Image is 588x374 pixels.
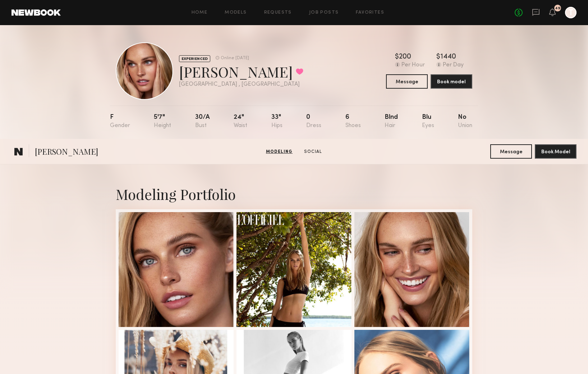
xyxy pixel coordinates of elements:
[458,114,472,129] div: No
[263,149,295,155] a: Modeling
[490,144,532,159] button: Message
[386,74,428,89] button: Message
[422,114,434,129] div: Blu
[436,53,440,61] div: $
[271,114,282,129] div: 33"
[179,62,303,81] div: [PERSON_NAME]
[535,144,576,159] button: Book Model
[192,10,208,15] a: Home
[234,114,247,129] div: 24"
[116,184,472,204] div: Modeling Portfolio
[179,81,303,88] div: [GEOGRAPHIC_DATA] , [GEOGRAPHIC_DATA]
[301,149,325,155] a: Social
[306,114,321,129] div: 0
[345,114,361,129] div: 6
[35,146,98,159] span: [PERSON_NAME]
[535,148,576,154] a: Book Model
[385,114,398,129] div: Blnd
[309,10,339,15] a: Job Posts
[401,62,425,69] div: Per Hour
[221,56,249,61] div: Online [DATE]
[440,53,456,61] div: 1440
[356,10,384,15] a: Favorites
[154,114,171,129] div: 5'7"
[179,55,210,62] div: EXPERIENCED
[195,114,210,129] div: 30/a
[565,7,576,18] a: T
[443,62,464,69] div: Per Day
[399,53,411,61] div: 200
[225,10,247,15] a: Models
[264,10,292,15] a: Requests
[431,74,472,89] button: Book model
[555,6,560,10] div: 49
[395,53,399,61] div: $
[110,114,130,129] div: F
